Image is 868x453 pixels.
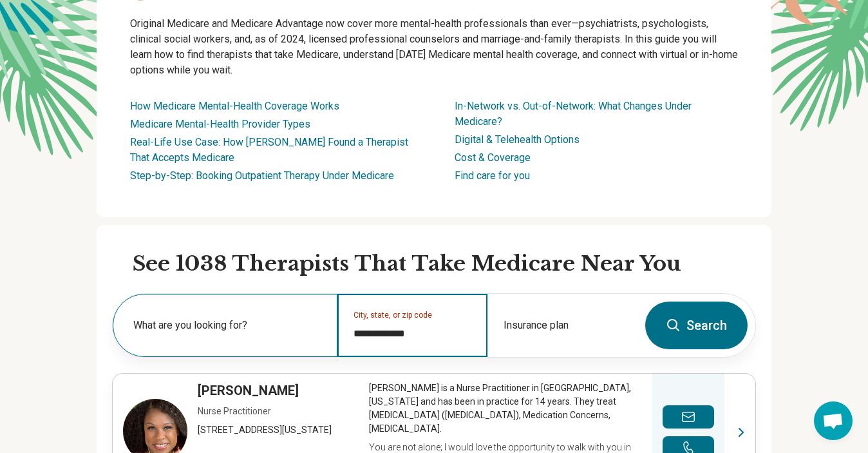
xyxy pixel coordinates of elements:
[645,302,748,349] button: Search
[455,100,692,128] a: In-Network vs. Out-of-Network: What Changes Under Medicare?
[130,136,408,164] a: Real-Life Use Case: How [PERSON_NAME] Found a Therapist That Accepts Medicare
[663,405,714,429] button: Send a message
[455,133,580,146] a: Digital & Telehealth Options
[814,401,853,440] div: Open chat
[130,169,394,182] a: Step-by-Step: Booking Outpatient Therapy Under Medicare
[130,100,339,112] a: How Medicare Mental-Health Coverage Works
[455,169,530,182] a: Find care for you
[133,318,322,333] label: What are you looking for?
[130,118,310,130] a: Medicare Mental-Health Provider Types
[455,151,531,164] a: Cost & Coverage
[130,16,738,78] p: Original Medicare and Medicare Advantage now cover more mental-health professionals than ever—psy...
[133,251,756,278] h2: See 1038 Therapists That Take Medicare Near You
